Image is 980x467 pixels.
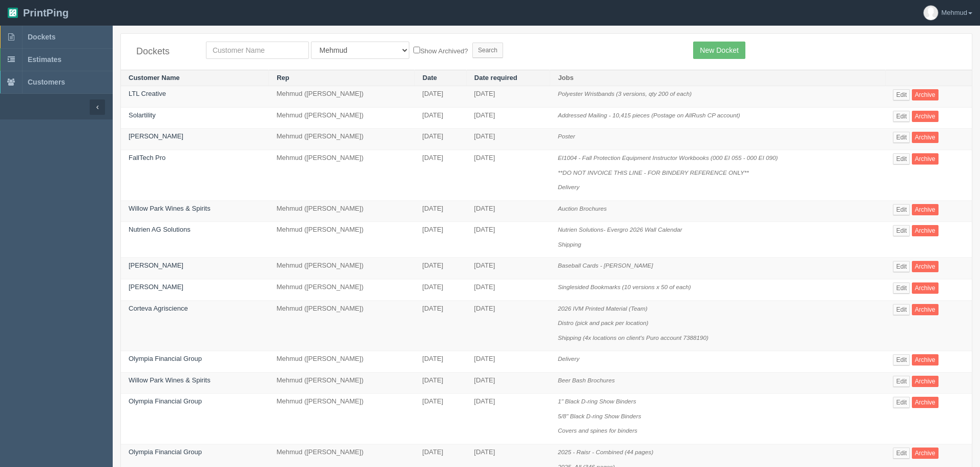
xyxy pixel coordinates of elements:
[414,258,466,279] td: [DATE]
[558,305,648,312] i: 2026 IVM Printed Material (Team)
[693,42,745,59] a: New Docket
[414,150,466,201] td: [DATE]
[912,89,939,100] a: Archive
[558,241,581,248] i: Shipping
[558,262,653,269] i: Baseball Cards - [PERSON_NAME]
[466,86,550,108] td: [DATE]
[269,150,415,201] td: Mehmud ([PERSON_NAME])
[912,204,939,215] a: Archive
[269,200,415,222] td: Mehmud ([PERSON_NAME])
[269,394,415,444] td: Mehmud ([PERSON_NAME])
[893,397,910,408] a: Edit
[129,205,211,212] a: Willow Park Wines & Spirits
[893,282,910,294] a: Edit
[129,132,183,140] a: [PERSON_NAME]
[28,78,65,86] span: Customers
[414,351,466,373] td: [DATE]
[129,74,180,82] a: Customer Name
[474,74,517,82] a: Date required
[558,112,740,118] i: Addressed Mailing - 10,415 pieces (Postage on AllRush CP account)
[912,354,939,366] a: Archive
[269,279,415,300] td: Mehmud ([PERSON_NAME])
[129,154,165,161] a: FallTech Pro
[558,154,778,161] i: EI1004 - Fall Protection Equipment Instructor Workbooks (000 EI 055 - 000 EI 090)
[414,279,466,300] td: [DATE]
[269,86,415,108] td: Mehmud ([PERSON_NAME])
[558,169,749,176] i: **DO NOT INVOICE THIS LINE - FOR BINDERY REFERENCE ONLY**
[129,111,156,119] a: Solartility
[558,184,579,190] i: Delivery
[129,448,202,456] a: Olympia Financial Group
[912,282,939,294] a: Archive
[466,351,550,373] td: [DATE]
[269,129,415,150] td: Mehmud ([PERSON_NAME])
[414,107,466,129] td: [DATE]
[558,319,649,326] i: Distro (pick and pack per location)
[472,43,503,58] input: Search
[558,427,637,434] i: Covers and spines for binders
[269,222,415,258] td: Mehmud ([PERSON_NAME])
[129,397,202,405] a: Olympia Financial Group
[912,153,939,165] a: Archive
[558,449,653,455] i: 2025 - Raisr - Combined (44 pages)
[893,204,910,215] a: Edit
[466,300,550,351] td: [DATE]
[136,47,191,57] h4: Dockets
[129,355,202,362] a: Olympia Financial Group
[129,304,188,312] a: Corteva Agriscience
[466,222,550,258] td: [DATE]
[414,300,466,351] td: [DATE]
[558,398,636,404] i: 1" Black D-ring Show Binders
[893,153,910,165] a: Edit
[269,300,415,351] td: Mehmud ([PERSON_NAME])
[893,225,910,236] a: Edit
[924,6,938,20] img: avatar_default-7531ab5dedf162e01f1e0bb0964e6a185e93c5c22dfe317fb01d7f8cd2b1632c.jpg
[558,334,708,341] i: Shipping (4x locations on client's Puro account 7388190)
[413,45,468,56] label: Show Archived?
[414,86,466,108] td: [DATE]
[466,372,550,394] td: [DATE]
[893,89,910,100] a: Edit
[129,226,191,233] a: Nutrien AG Solutions
[466,107,550,129] td: [DATE]
[912,261,939,272] a: Archive
[893,376,910,387] a: Edit
[912,111,939,122] a: Archive
[269,107,415,129] td: Mehmud ([PERSON_NAME])
[893,261,910,272] a: Edit
[129,283,183,291] a: [PERSON_NAME]
[28,55,61,64] span: Estimates
[269,351,415,373] td: Mehmud ([PERSON_NAME])
[558,413,641,419] i: 5/8" Black D-ring Show Binders
[558,133,575,139] i: Poster
[550,70,886,86] th: Jobs
[423,74,437,82] a: Date
[893,111,910,122] a: Edit
[558,205,607,212] i: Auction Brochures
[414,222,466,258] td: [DATE]
[414,394,466,444] td: [DATE]
[269,372,415,394] td: Mehmud ([PERSON_NAME])
[893,448,910,459] a: Edit
[893,354,910,366] a: Edit
[912,448,939,459] a: Archive
[466,129,550,150] td: [DATE]
[269,258,415,279] td: Mehmud ([PERSON_NAME])
[912,376,939,387] a: Archive
[893,132,910,143] a: Edit
[28,33,55,41] span: Dockets
[466,200,550,222] td: [DATE]
[558,90,692,97] i: Polyester Wristbands (3 versions, qty 200 of each)
[912,225,939,236] a: Archive
[8,8,18,18] img: logo-3e63b451c926e2ac314895c53de4908e5d424f24456219fb08d385ab2e579770.png
[414,200,466,222] td: [DATE]
[129,261,183,269] a: [PERSON_NAME]
[912,397,939,408] a: Archive
[558,377,615,383] i: Beer Bash Brochures
[912,304,939,315] a: Archive
[129,376,211,384] a: Willow Park Wines & Spirits
[558,283,691,290] i: Singlesided Bookmarks (10 versions x 50 of each)
[466,394,550,444] td: [DATE]
[558,355,579,362] i: Delivery
[413,47,420,53] input: Show Archived?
